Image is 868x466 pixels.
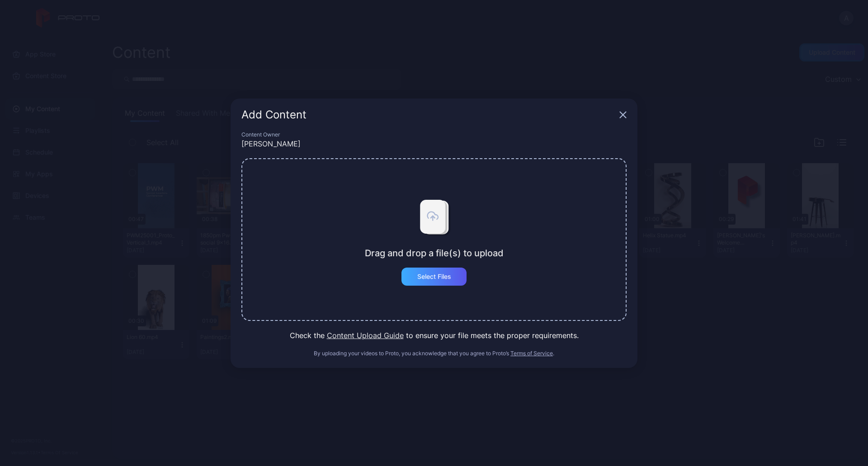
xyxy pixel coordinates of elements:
[401,268,467,286] button: Select Files
[241,109,616,120] div: Add Content
[241,131,627,138] div: Content Owner
[241,350,627,357] div: By uploading your videos to Proto, you acknowledge that you agree to Proto’s .
[327,330,404,341] button: Content Upload Guide
[365,248,504,259] div: Drag and drop a file(s) to upload
[241,330,627,341] div: Check the to ensure your file meets the proper requirements.
[510,350,553,357] button: Terms of Service
[241,138,627,149] div: [PERSON_NAME]
[417,273,451,280] div: Select Files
